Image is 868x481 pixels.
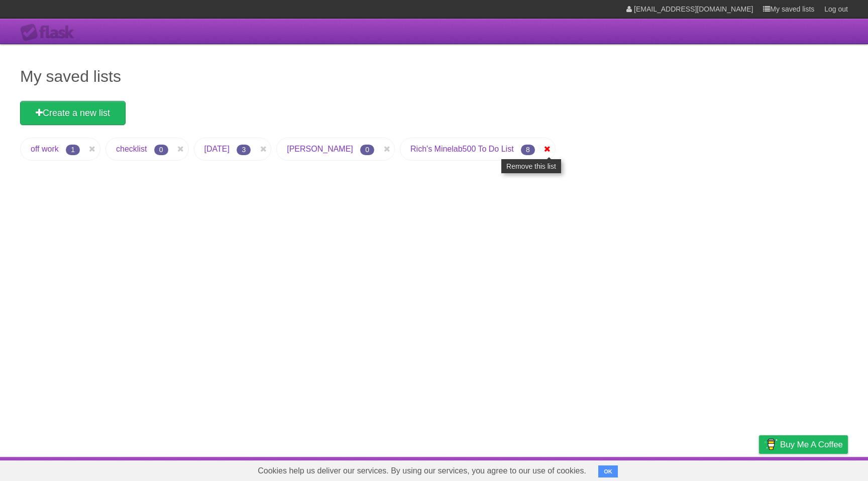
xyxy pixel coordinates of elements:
[116,145,147,153] a: checklist
[248,461,596,481] span: Cookies help us deliver our services. By using our services, you agree to our use of cookies.
[764,436,778,453] img: Buy me a coffee
[780,436,843,453] span: Buy me a coffee
[785,459,848,478] a: Suggest a feature
[625,459,646,478] a: About
[659,459,699,478] a: Developers
[154,145,168,155] span: 0
[759,435,848,454] a: Buy me a coffee
[410,145,514,153] a: Rich's Minelab500 To Do List
[521,145,535,155] span: 8
[598,465,618,477] button: OK
[31,145,59,153] a: off work
[360,145,374,155] span: 0
[66,145,80,155] span: 1
[287,145,353,153] a: [PERSON_NAME]
[204,145,230,153] a: [DATE]
[237,145,251,155] span: 3
[712,459,734,478] a: Terms
[20,64,848,88] h1: My saved lists
[746,459,772,478] a: Privacy
[20,101,126,125] a: Create a new list
[20,24,80,42] div: Flask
